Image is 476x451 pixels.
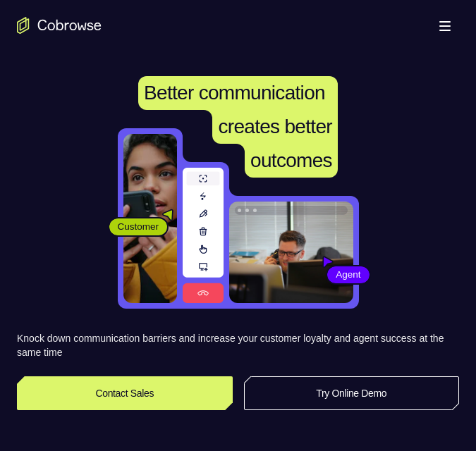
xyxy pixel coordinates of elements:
img: A customer support agent talking on the phone [229,202,353,303]
p: Knock down communication barriers and increase your customer loyalty and agent success at the sam... [17,331,459,359]
a: Try Online Demo [244,376,460,410]
span: Customer [109,220,168,234]
img: A series of tools used in co-browsing sessions [183,168,224,303]
a: Contact Sales [17,376,233,410]
span: Agent [327,268,369,282]
img: A customer holding their phone [123,134,177,303]
span: Better communication [144,82,325,104]
span: creates better [218,116,331,137]
a: Go to the home page [17,17,102,34]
